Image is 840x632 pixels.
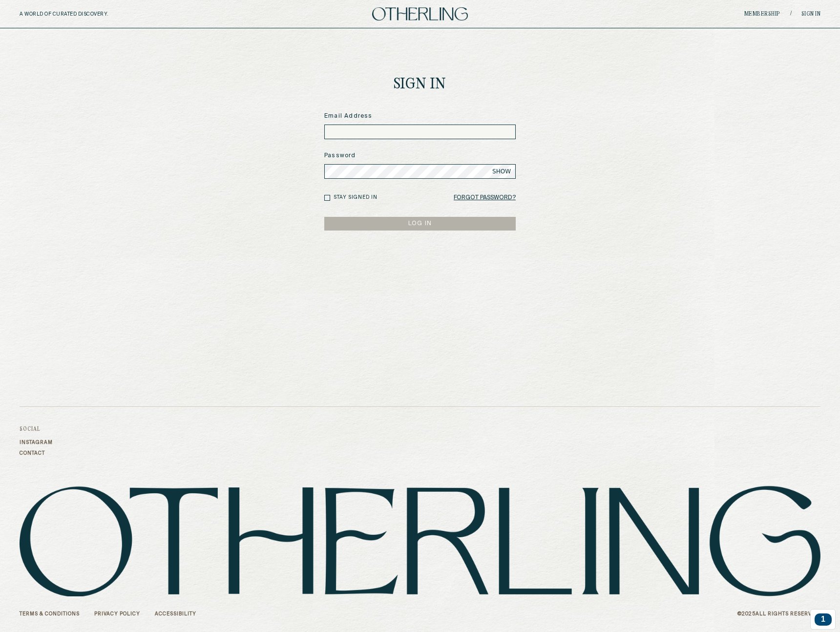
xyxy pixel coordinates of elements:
button: LOG IN [324,217,516,231]
span: SHOW [492,168,511,175]
img: logo [372,7,468,21]
span: / [790,10,792,18]
a: Accessibility [155,611,196,617]
a: Contact [20,450,53,456]
h5: A WORLD OF CURATED DISCOVERY. [20,11,151,17]
a: Terms & Conditions [20,611,80,617]
img: logo [20,485,820,596]
a: Privacy Policy [94,611,140,617]
label: Password [324,151,516,160]
label: Stay signed in [334,194,378,201]
h3: Social [20,426,53,432]
a: Membership [744,11,780,17]
label: Email Address [324,112,516,121]
a: Sign in [801,11,821,17]
p: © 2025 All Rights Reserved. [737,611,820,617]
a: Instagram [20,440,53,445]
a: Forgot Password? [454,191,516,205]
h1: Sign In [394,77,446,92]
